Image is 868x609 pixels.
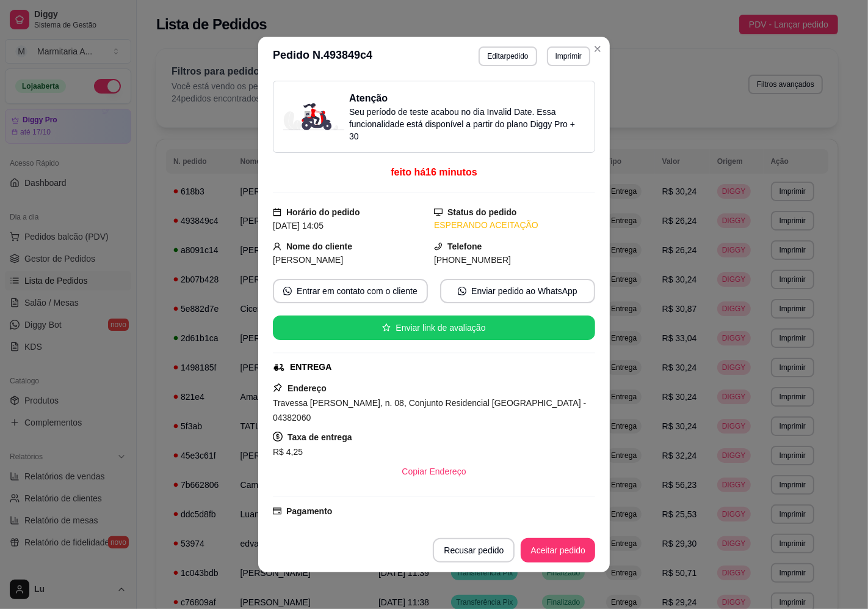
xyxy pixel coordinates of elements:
p: Seu período de teste acabou no dia Invalid Date . Essa funcionalidade está disponível a partir do... [349,106,585,142]
button: starEnviar link de avaliação [273,316,595,340]
span: credit-card [273,507,281,515]
button: Imprimir [547,46,590,66]
div: ESPERANDO ACEITAÇÃO [434,219,595,232]
span: [PERSON_NAME] [273,255,343,265]
span: feito há 16 minutos [391,167,477,177]
button: Copiar Endereço [392,459,476,484]
span: star [382,323,391,332]
button: whats-appEntrar em contato com o cliente [273,279,428,303]
button: Recusar pedido [433,538,515,563]
span: dollar [273,432,283,441]
span: R$ 4,25 [273,447,303,457]
h3: Atenção [349,91,585,106]
span: pushpin [273,383,283,393]
img: delivery-image [283,103,344,130]
strong: Taxa de entrega [288,432,352,442]
button: Editarpedido [479,46,537,66]
span: [DATE] 14:05 [273,221,324,231]
strong: Nome do cliente [286,242,352,251]
span: whats-app [283,287,292,295]
span: Travessa [PERSON_NAME], n. 08, Conjunto Residencial [GEOGRAPHIC_DATA] - 04382060 [273,398,586,423]
span: desktop [434,208,443,216]
strong: Telefone [447,242,482,251]
strong: Endereço [288,383,327,393]
strong: Horário do pedido [286,207,360,217]
span: user [273,242,281,251]
span: whats-app [458,287,466,295]
span: calendar [273,208,281,216]
button: Aceitar pedido [521,538,595,563]
strong: Status do pedido [447,207,517,217]
span: [PHONE_NUMBER] [434,255,511,265]
h3: Pedido N. 493849c4 [273,46,372,66]
div: ENTREGA [290,361,331,374]
span: phone [434,242,443,251]
button: whats-appEnviar pedido ao WhatsApp [440,279,595,303]
button: Close [588,39,607,59]
strong: Pagamento [286,506,332,516]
